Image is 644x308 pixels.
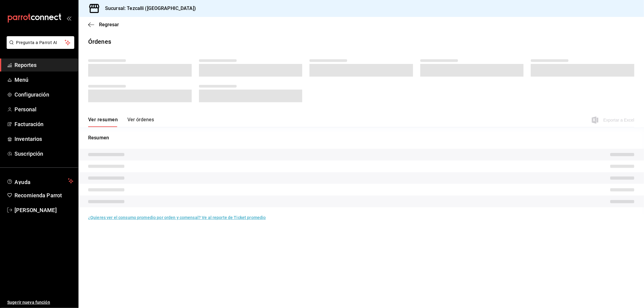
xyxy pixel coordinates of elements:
[7,299,73,306] span: Sugerir nueva función
[14,105,73,113] span: Personal
[14,191,73,199] span: Recomienda Parrot
[99,22,119,27] span: Regresar
[4,44,74,50] a: Pregunta a Parrot AI
[88,117,154,127] div: navigation tabs
[66,16,71,21] button: open_drawer_menu
[14,76,73,84] span: Menú
[14,120,73,128] span: Facturación
[88,22,119,27] button: Regresar
[88,215,266,220] a: ¿Quieres ver el consumo promedio por orden y comensal? Ve al reporte de Ticket promedio
[88,117,118,127] button: Ver resumen
[14,150,73,158] span: Suscripción
[7,36,74,49] button: Pregunta a Parrot AI
[14,61,73,69] span: Reportes
[88,37,111,46] div: Órdenes
[16,40,65,46] span: Pregunta a Parrot AI
[14,177,66,185] span: Ayuda
[14,135,73,143] span: Inventarios
[14,90,73,99] span: Configuración
[127,117,154,127] button: Ver órdenes
[88,134,634,141] p: Resumen
[100,5,196,12] h3: Sucursal: Tezcalli ([GEOGRAPHIC_DATA])
[14,206,73,214] span: [PERSON_NAME]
